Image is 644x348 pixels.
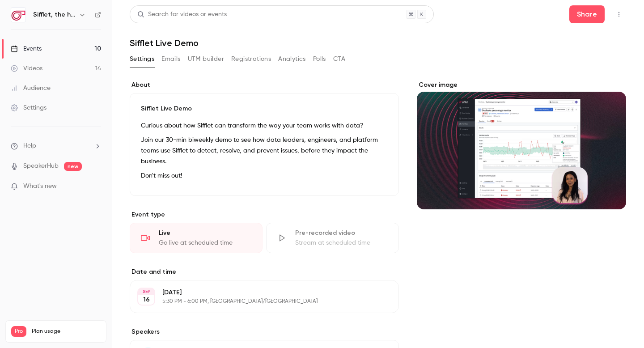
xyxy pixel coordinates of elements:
button: CTA [333,52,345,66]
div: Go live at scheduled time [159,238,251,247]
div: Search for videos or events [137,10,227,19]
img: Sifflet, the holistic data observability platform [11,8,25,22]
button: Polls [313,52,326,66]
label: Speakers [130,327,399,336]
p: Sifflet Live Demo [141,104,388,113]
label: Cover image [417,81,626,89]
p: Don't miss out! [141,170,388,181]
div: Pre-recorded videoStream at scheduled time [266,223,399,253]
div: LiveGo live at scheduled time [130,223,263,253]
button: Share [569,5,605,23]
p: Curious about how Sifflet can transform the way your team works with data? [141,120,388,131]
section: Cover image [417,81,626,209]
button: Registrations [231,52,271,66]
h6: Sifflet, the holistic data observability platform [33,10,75,19]
div: Pre-recorded video [295,229,388,238]
div: Audience [11,84,51,93]
p: Event type [130,210,399,219]
button: Emails [161,52,180,66]
a: SpeakerHub [23,161,59,171]
p: [DATE] [162,288,352,297]
button: UTM builder [188,52,224,66]
button: Settings [130,52,154,66]
h1: Sifflet Live Demo [130,38,626,48]
div: Events [11,44,42,53]
div: Stream at scheduled time [295,238,388,247]
p: 5:30 PM - 6:00 PM, [GEOGRAPHIC_DATA]/[GEOGRAPHIC_DATA] [162,298,352,305]
span: Plan usage [32,328,101,335]
li: help-dropdown-opener [11,141,101,151]
span: new [64,162,82,171]
div: SEP [138,289,154,295]
p: Join our 30-min biweekly demo to see how data leaders, engineers, and platform teams use Sifflet ... [141,135,388,167]
div: Live [159,229,251,238]
div: Settings [11,103,47,112]
div: Videos [11,64,42,73]
span: Pro [11,326,26,337]
p: 16 [143,295,150,304]
span: Help [23,141,36,151]
iframe: Noticeable Trigger [90,182,101,191]
label: About [130,81,399,89]
span: What's new [23,182,57,191]
button: Analytics [278,52,306,66]
label: Date and time [130,267,399,276]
